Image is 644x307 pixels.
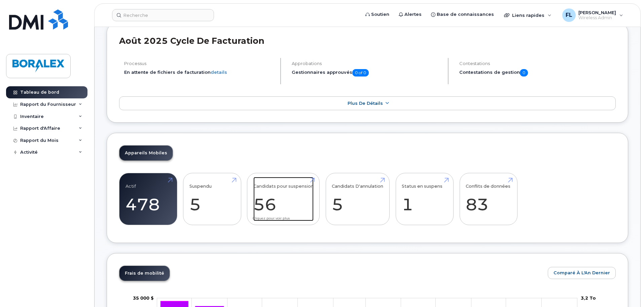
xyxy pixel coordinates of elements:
tspan: 3,2 To [581,295,596,301]
h5: Contestations de gestion [459,69,616,76]
div: Liens rapides [499,8,556,22]
span: Alertes [404,11,422,18]
h4: Approbations [292,61,442,66]
a: Candidats D'annulation 5 [332,177,383,221]
input: Recherche [112,9,214,21]
a: Suspendu 5 [189,177,235,221]
span: Plus de détails [348,101,383,106]
li: En attente de fichiers de facturation [124,69,275,75]
span: Liens rapides [512,12,544,18]
a: Conflits de données 83 [466,177,511,221]
a: Alertes [394,8,426,21]
span: 0 [520,69,528,76]
h4: Contestations [459,61,616,66]
span: 0 of 0 [352,69,369,76]
span: Comparé à l'An Dernier [553,270,610,276]
h4: Processus [124,61,275,66]
span: [PERSON_NAME] [578,10,616,15]
span: Base de connaissances [437,11,494,18]
div: Felix Leblanc [558,8,628,22]
a: details [211,69,227,75]
button: Comparé à l'An Dernier [548,267,616,279]
a: Actif 478 [126,177,171,221]
span: Wireless Admin [578,15,616,21]
a: Appareils Mobiles [119,146,173,160]
a: Status en suspens 1 [402,177,447,221]
span: Soutien [371,11,389,18]
a: Frais de mobilité [119,266,170,281]
a: Candidats pour suspension 56 [253,177,314,221]
tspan: 35 000 $ [133,295,154,301]
a: Soutien [361,8,394,21]
h2: août 2025 Cycle de facturation [119,36,616,46]
g: 0 $ [133,295,154,301]
span: FL [566,11,572,19]
h5: Gestionnaires approuvés [292,69,442,76]
a: Base de connaissances [426,8,499,21]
